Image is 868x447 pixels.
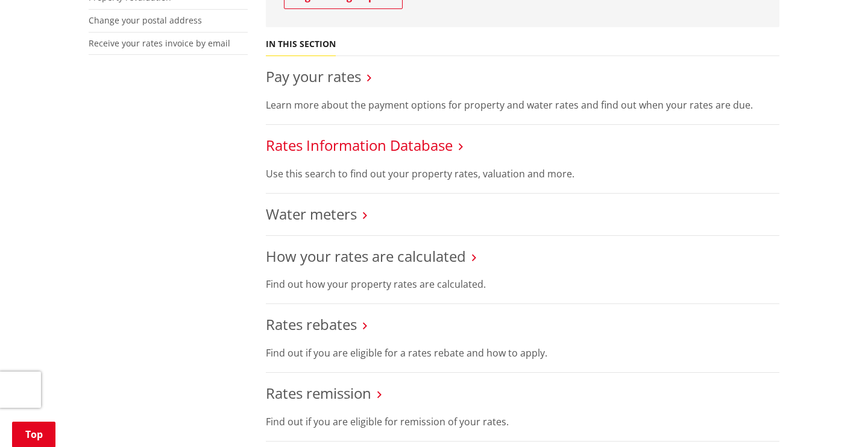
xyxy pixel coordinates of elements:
[266,166,779,181] p: Use this search to find out your property rates, valuation and more.
[813,396,856,440] iframe: Messenger Launcher
[89,14,202,26] a: Change your postal address
[266,414,779,429] p: Find out if you are eligible for remission of your rates.
[12,422,55,447] a: Top
[266,39,336,49] h5: In this section
[266,204,357,224] a: Water meters
[266,98,779,112] p: Learn more about the payment options for property and water rates and find out when your rates ar...
[266,246,466,266] a: How your rates are calculated
[266,314,357,334] a: Rates rebates
[266,66,361,86] a: Pay your rates
[266,277,779,291] p: Find out how your property rates are calculated.
[89,37,230,49] a: Receive your rates invoice by email
[266,383,371,403] a: Rates remission
[266,346,779,360] p: Find out if you are eligible for a rates rebate and how to apply.
[266,135,453,155] a: Rates Information Database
